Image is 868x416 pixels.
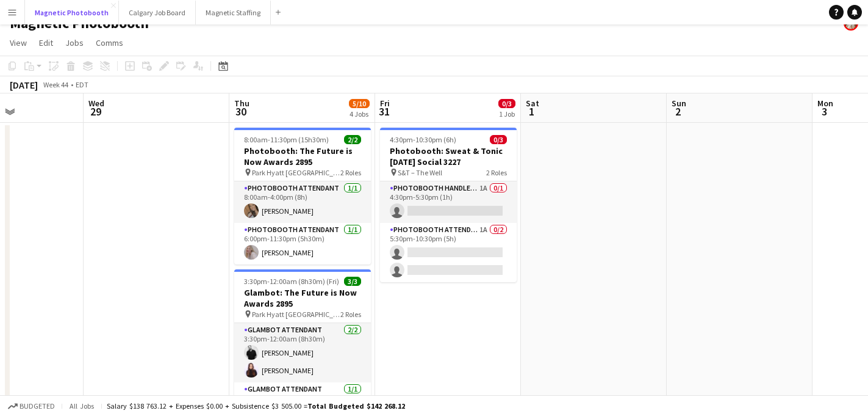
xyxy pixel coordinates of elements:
[498,99,515,108] span: 0/3
[234,98,249,109] span: Thu
[87,104,104,119] span: 29
[76,80,88,89] div: EDT
[60,35,88,51] a: Jobs
[378,104,390,119] span: 31
[234,223,371,265] app-card-role: Photobooth Attendant1/16:00pm-11:30pm (5h30m)[PERSON_NAME]
[380,145,517,167] h3: Photobooth: Sweat & Tonic [DATE] Social 3227
[39,37,53,48] span: Edit
[350,109,369,119] div: 4 Jobs
[380,128,517,282] app-job-card: 4:30pm-10:30pm (6h)0/3Photobooth: Sweat & Tonic [DATE] Social 3227 S&T – The Well2 RolesPhotoboot...
[34,35,58,51] a: Edit
[252,310,340,319] span: Park Hyatt [GEOGRAPHIC_DATA]
[65,37,84,48] span: Jobs
[490,135,507,144] span: 0/3
[96,37,123,48] span: Comms
[817,98,833,109] span: Mon
[10,37,27,48] span: View
[344,135,361,144] span: 2/2
[244,277,339,286] span: 3:30pm-12:00am (8h30m) (Fri)
[344,277,361,286] span: 3/3
[5,35,32,51] a: View
[390,135,456,144] span: 4:30pm-10:30pm (6h)
[340,310,361,319] span: 2 Roles
[380,181,517,223] app-card-role: Photobooth Handler Pick-Up/Drop-Off1A0/14:30pm-5:30pm (1h)
[119,1,196,24] button: Calgary Job Board
[234,287,371,309] h3: Glambot: The Future is Now Awards 2895
[234,181,371,223] app-card-role: Photobooth Attendant1/18:00am-4:00pm (8h)[PERSON_NAME]
[88,98,104,109] span: Wed
[486,168,507,177] span: 2 Roles
[234,128,371,265] app-job-card: 8:00am-11:30pm (15h30m)2/2Photobooth: The Future is Now Awards 2895 Park Hyatt [GEOGRAPHIC_DATA]2...
[499,109,515,119] div: 1 Job
[524,104,539,119] span: 1
[196,1,271,24] button: Magnetic Staffing
[816,104,833,119] span: 3
[340,168,361,177] span: 2 Roles
[252,168,340,177] span: Park Hyatt [GEOGRAPHIC_DATA]
[10,79,38,91] div: [DATE]
[25,1,119,24] button: Magnetic Photobooth
[234,145,371,167] h3: Photobooth: The Future is Now Awards 2895
[349,99,370,108] span: 5/10
[91,35,128,51] a: Comms
[307,401,405,411] span: Total Budgeted $142 268.12
[40,80,71,89] span: Week 44
[20,402,55,411] span: Budgeted
[244,135,329,144] span: 8:00am-11:30pm (15h30m)
[380,223,517,282] app-card-role: Photobooth Attendant1A0/25:30pm-10:30pm (5h)
[67,401,96,411] span: All jobs
[232,104,249,119] span: 30
[670,104,686,119] span: 2
[107,401,405,411] div: Salary $138 763.12 + Expenses $0.00 + Subsistence $3 505.00 =
[672,98,686,109] span: Sun
[398,168,442,177] span: S&T – The Well
[380,98,390,109] span: Fri
[234,323,371,382] app-card-role: Glambot Attendant2/23:30pm-12:00am (8h30m)[PERSON_NAME][PERSON_NAME]
[526,98,539,109] span: Sat
[6,400,57,413] button: Budgeted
